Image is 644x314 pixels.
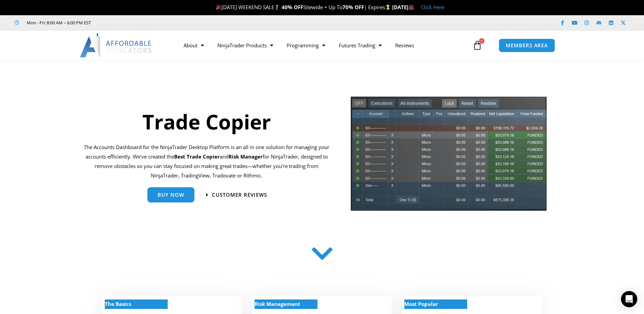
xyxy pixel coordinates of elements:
[206,192,267,197] a: Customer Reviews
[350,96,547,216] img: tradecopier | Affordable Indicators – NinjaTrader
[214,4,392,10] span: [DATE] WEEKEND SALE Sitewide + Up To | Expires
[332,38,388,53] a: Futures Trading
[621,291,637,307] div: Open Intercom Messenger
[479,38,484,44] span: 0
[388,38,421,53] a: Reviews
[392,4,414,10] strong: [DATE]
[147,187,194,202] a: Buy Now
[385,5,390,10] img: ⌛
[80,33,152,57] img: LogoAI | Affordable Indicators – NinjaTrader
[342,4,364,10] strong: 70% OFF
[404,300,438,307] strong: Most Popular
[499,39,555,52] a: MEMBERS AREA
[216,5,221,10] img: 🎉
[211,38,280,53] a: NinjaTrader Products
[280,38,332,53] a: Programming
[409,5,414,10] img: 🏭
[421,4,444,10] a: Click Here
[158,192,184,197] span: Buy Now
[229,153,263,160] strong: Risk Manager
[174,153,220,160] b: Best Trade Copier
[84,107,330,136] h1: Trade Copier
[177,38,211,53] a: About
[462,35,492,55] a: 0
[255,300,300,307] strong: Risk Management
[84,143,330,180] p: The Accounts Dashboard for the NinjaTrader Desktop Platform is an all in one solution for managin...
[282,4,303,10] strong: 40% OFF
[105,300,131,307] strong: The Basics
[275,5,280,10] img: 🏌️‍♂️
[212,192,267,197] span: Customer Reviews
[506,43,548,48] span: MEMBERS AREA
[25,19,91,27] span: Mon - Fri: 8:00 AM – 6:00 PM EST
[177,38,471,53] nav: Menu
[100,19,202,26] iframe: Customer reviews powered by Trustpilot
